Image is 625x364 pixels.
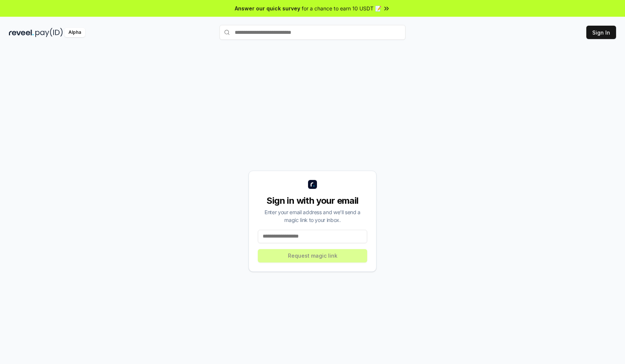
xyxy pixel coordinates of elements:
[302,4,381,12] span: for a chance to earn 10 USDT 📝
[64,28,85,37] div: Alpha
[35,28,63,37] img: pay_id
[308,180,317,189] img: logo_small
[235,4,300,12] span: Answer our quick survey
[258,208,367,224] div: Enter your email address and we’ll send a magic link to your inbox.
[586,26,616,39] button: Sign In
[9,28,34,37] img: reveel_dark
[258,195,367,207] div: Sign in with your email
